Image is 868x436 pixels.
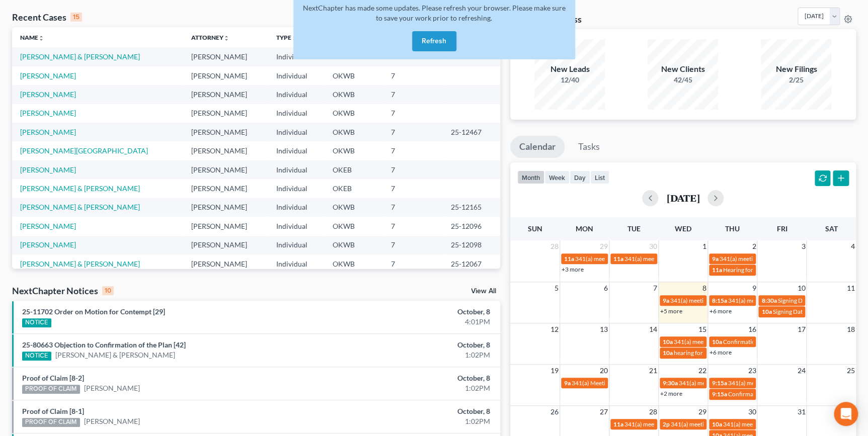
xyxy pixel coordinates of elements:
td: 25-12467 [443,123,500,141]
td: 7 [383,66,443,85]
td: OKWB [325,123,383,141]
span: 29 [697,406,707,418]
td: 7 [383,198,443,217]
a: [PERSON_NAME] [20,240,76,249]
td: [PERSON_NAME] [183,254,269,273]
span: 11a [712,266,722,274]
div: October, 8 [341,340,490,350]
a: Tasks [569,136,609,158]
span: 3 [800,240,806,252]
span: 11a [564,255,574,263]
td: 7 [383,160,443,179]
div: NextChapter Notices [12,285,114,297]
span: 14 [648,323,658,335]
a: [PERSON_NAME] & [PERSON_NAME] [20,203,140,211]
span: 341(a) meeting for [PERSON_NAME] [575,255,672,263]
div: 2/25 [761,75,831,85]
a: [PERSON_NAME] & [PERSON_NAME] [20,52,140,61]
a: Attorneyunfold_more [191,34,229,41]
a: Typeunfold_more [276,34,297,41]
td: OKEB [325,160,383,179]
td: Individual [268,217,325,235]
a: +2 more [660,390,682,397]
button: week [544,170,570,184]
div: 1:02PM [341,350,490,360]
a: +5 more [660,307,682,315]
span: 341(a) meeting for [PERSON_NAME] [679,379,776,387]
span: 341(a) meeting for [PERSON_NAME] [674,338,771,345]
a: [PERSON_NAME][GEOGRAPHIC_DATA] [20,146,148,155]
span: 8 [701,282,707,294]
span: Wed [675,224,691,233]
button: Refresh [412,31,456,51]
span: 16 [747,323,757,335]
span: 28 [549,240,560,252]
td: [PERSON_NAME] [183,141,269,160]
td: Individual [268,160,325,179]
a: 25-11702 Order on Motion for Contempt [29] [22,307,165,316]
div: New Filings [761,63,831,75]
td: OKWB [325,217,383,235]
a: Calendar [510,136,565,158]
td: 25-12067 [443,254,500,273]
span: 341(a) meeting for [PERSON_NAME] [720,255,817,263]
td: Individual [268,254,325,273]
span: hearing for [PERSON_NAME] [674,349,751,357]
div: October, 8 [341,406,490,416]
div: 1:02PM [341,416,490,426]
span: 10a [712,338,722,345]
span: Thu [725,224,740,233]
a: [PERSON_NAME] [20,165,76,174]
span: 21 [648,365,658,377]
button: month [517,170,544,184]
div: 12/40 [534,75,605,85]
i: unfold_more [223,35,229,41]
td: 7 [383,236,443,254]
span: 24 [796,365,806,377]
span: 9:15a [712,379,727,387]
td: OKWB [325,85,383,104]
span: 10a [712,420,722,428]
span: 2 [751,240,757,252]
a: Proof of Claim [8-1] [22,407,84,415]
div: Open Intercom Messenger [834,402,858,426]
span: 10a [663,338,673,345]
td: 7 [383,254,443,273]
span: 15 [697,323,707,335]
span: 341(a) meeting for [PERSON_NAME] & [PERSON_NAME] [624,420,775,428]
div: October, 8 [341,373,490,383]
a: [PERSON_NAME] [84,383,140,393]
span: 9 [751,282,757,294]
span: 9a [712,255,719,263]
a: Nameunfold_more [20,34,44,41]
div: October, 8 [341,307,490,317]
span: 7 [652,282,658,294]
div: PROOF OF CLAIM [22,385,80,394]
td: [PERSON_NAME] [183,198,269,217]
td: 7 [383,104,443,123]
span: 13 [599,323,609,335]
td: 7 [383,123,443,141]
a: View All [471,288,496,295]
div: PROOF OF CLAIM [22,418,80,427]
td: Individual [268,198,325,217]
div: 15 [70,13,82,22]
td: OKEB [325,179,383,198]
span: 18 [846,323,856,335]
a: +6 more [709,348,732,356]
span: 8:30a [761,297,776,304]
td: OKWB [325,141,383,160]
td: Individual [268,236,325,254]
td: Individual [268,104,325,123]
span: 10a [663,349,673,357]
a: 25-80663 Objection to Confirmation of the Plan [42] [22,340,186,349]
span: 27 [599,406,609,418]
td: 25-12098 [443,236,500,254]
span: 30 [648,240,658,252]
span: 10a [761,308,771,315]
a: [PERSON_NAME] & [PERSON_NAME] [20,184,140,193]
i: unfold_more [38,35,44,41]
td: 7 [383,85,443,104]
span: 31 [796,406,806,418]
span: 4 [850,240,856,252]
